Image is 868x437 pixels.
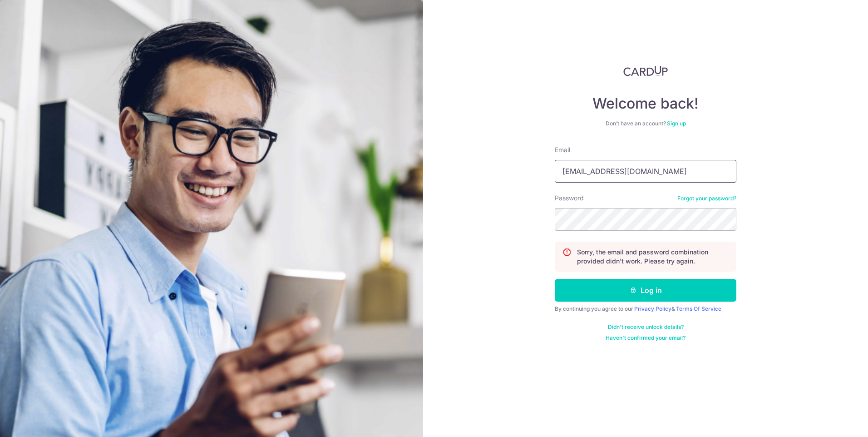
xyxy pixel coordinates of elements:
[634,305,671,312] a: Privacy Policy
[555,120,736,127] div: Don’t have an account?
[577,248,729,266] p: Sorry, the email and password combination provided didn't work. Please try again.
[677,195,736,202] a: Forgot your password?
[608,323,684,331] a: Didn't receive unlock details?
[555,160,736,183] input: Enter your Email
[555,279,736,302] button: Log in
[555,145,570,154] label: Email
[606,334,686,342] a: Haven't confirmed your email?
[555,94,736,113] h4: Welcome back!
[676,305,721,312] a: Terms Of Service
[623,65,668,76] img: CardUp Logo
[555,194,584,203] label: Password
[667,120,686,127] a: Sign up
[555,305,736,313] div: By continuing you agree to our &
